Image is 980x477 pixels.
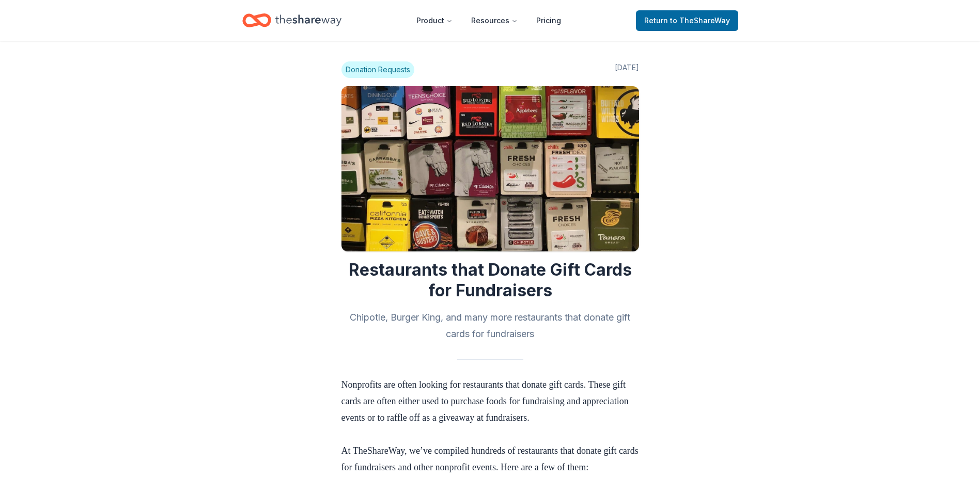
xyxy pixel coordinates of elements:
p: Nonprofits are often looking for restaurants that donate gift cards. These gift cards are often e... [341,376,639,475]
button: Resources [463,10,526,31]
a: Returnto TheShareWay [636,10,738,31]
span: Return [644,14,730,27]
nav: Main [408,8,569,33]
h2: Chipotle, Burger King, and many more restaurants that donate gift cards for fundraisers [341,309,639,342]
span: Donation Requests [341,61,414,78]
span: to TheShareWay [670,16,730,25]
img: Image for Restaurants that Donate Gift Cards for Fundraisers [341,86,639,251]
button: Product [408,10,461,31]
a: Home [242,8,341,33]
span: [DATE] [615,61,639,78]
h1: Restaurants that Donate Gift Cards for Fundraisers [341,260,639,301]
a: Pricing [528,10,569,31]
